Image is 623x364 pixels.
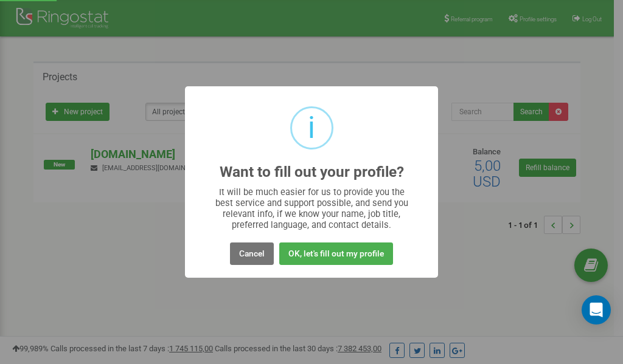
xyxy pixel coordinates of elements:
[582,295,611,325] div: Open Intercom Messenger
[230,242,274,265] button: Cancel
[209,187,414,230] div: It will be much easier for us to provide you the best service and support possible, and send you ...
[220,164,404,180] h2: Want to fill out your profile?
[279,242,393,265] button: OK, let's fill out my profile
[308,108,315,148] div: i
